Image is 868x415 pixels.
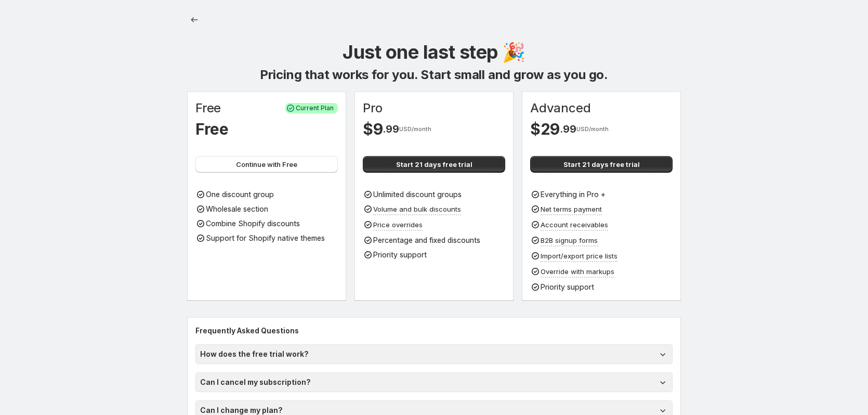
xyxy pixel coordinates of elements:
h1: Just one last step 🎉 [343,40,525,64]
h1: Free [195,119,229,139]
span: USD/month [576,126,609,132]
span: Net terms payment [541,205,602,213]
button: Start 21 days free trial [363,156,505,173]
p: Combine Shopify discounts [206,218,300,229]
span: USD/month [399,126,431,132]
span: Import/export price lists [541,252,617,260]
p: Support for Shopify native themes [206,233,325,243]
span: . 99 [383,123,399,135]
button: Continue with Free [195,156,338,173]
h1: How does the free trial work? [200,349,309,359]
span: Start 21 days free trial [563,159,640,170]
h1: $ 29 [530,119,560,139]
p: Wholesale section [206,204,268,214]
span: Everything in Pro + [541,190,606,199]
span: Account receivables [541,221,608,229]
h1: Free [195,100,221,116]
button: Start 21 days free trial [530,156,673,173]
h2: Frequently Asked Questions [195,326,673,336]
h1: Advanced [530,100,590,116]
span: Continue with Free [236,159,297,170]
p: One discount group [206,189,274,200]
span: Volume and bulk discounts [373,205,461,213]
h1: Pricing that works for you. Start small and grow as you go. [260,67,608,83]
span: Priority support [541,282,594,291]
span: Priority support [373,250,427,259]
span: Start 21 days free trial [396,159,472,170]
span: Percentage and fixed discounts [373,236,480,244]
h1: Pro [363,100,382,116]
span: Price overrides [373,221,423,229]
span: Current Plan [296,104,334,112]
h1: Can I cancel my subscription? [200,377,311,387]
span: B2B signup forms [541,236,598,244]
span: Override with markups [541,267,614,276]
span: . 99 [560,123,576,135]
h1: $ 9 [363,119,383,139]
span: Unlimited discount groups [373,190,462,199]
